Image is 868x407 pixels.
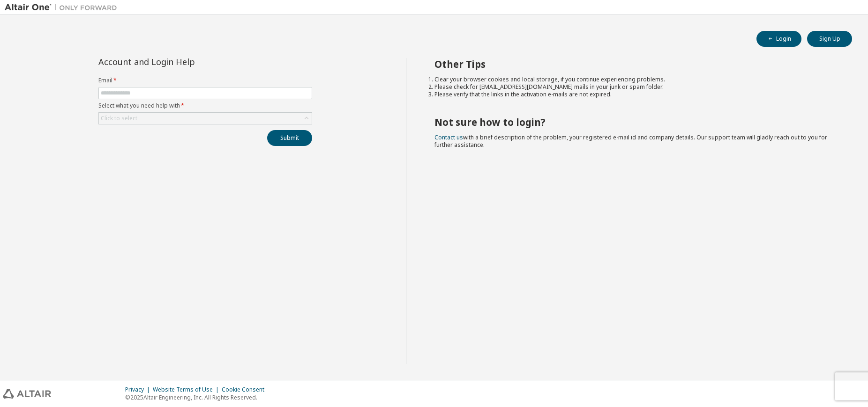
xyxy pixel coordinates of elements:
button: Sign Up [807,31,852,47]
label: Email [98,77,312,84]
img: altair_logo.svg [3,389,51,399]
button: Submit [267,130,312,146]
p: © 2025 Altair Engineering, Inc. All Rights Reserved. [125,393,270,401]
a: Contact us [434,133,463,141]
span: with a brief description of the problem, your registered e-mail id and company details. Our suppo... [434,133,827,149]
img: Altair One [5,3,122,12]
div: Privacy [125,386,153,393]
h2: Other Tips [434,58,836,70]
li: Please verify that the links in the activation e-mails are not expired. [434,91,836,98]
li: Please check for [EMAIL_ADDRESS][DOMAIN_NAME] mails in your junk or spam folder. [434,83,836,91]
button: Login [756,31,801,47]
div: Website Terms of Use [153,386,222,393]
label: Select what you need help with [98,102,312,109]
div: Click to select [101,115,137,122]
h2: Not sure how to login? [434,116,836,128]
div: Account and Login Help [98,58,269,65]
div: Cookie Consent [222,386,270,393]
div: Click to select [99,113,312,124]
li: Clear your browser cookies and local storage, if you continue experiencing problems. [434,76,836,83]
